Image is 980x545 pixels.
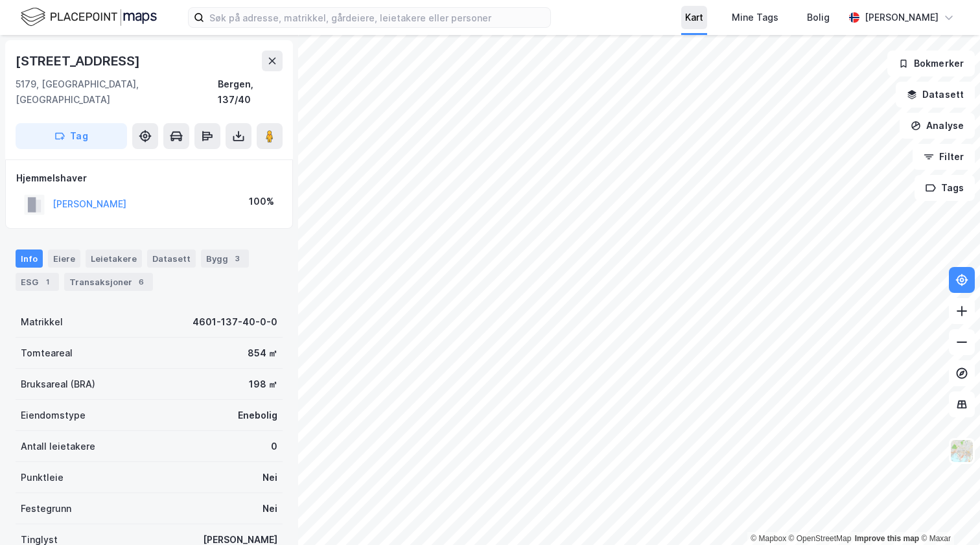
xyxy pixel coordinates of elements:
div: 198 ㎡ [249,377,277,392]
div: 4601-137-40-0-0 [192,314,277,330]
div: Punktleie [21,470,64,485]
div: Nei [262,501,277,516]
img: Z [950,439,974,463]
button: Tag [16,123,127,149]
div: Antall leietakere [21,439,95,454]
div: 5179, [GEOGRAPHIC_DATA], [GEOGRAPHIC_DATA] [16,76,218,108]
div: [STREET_ADDRESS] [16,51,143,71]
div: Info [16,249,43,268]
button: Filter [913,144,975,170]
input: Søk på adresse, matrikkel, gårdeiere, leietakere eller personer [204,8,550,27]
iframe: Chat Widget [915,483,980,545]
div: Festegrunn [21,501,71,516]
div: Mine Tags [732,10,778,25]
div: [PERSON_NAME] [865,10,939,25]
div: 100% [249,194,274,209]
div: 854 ㎡ [248,345,277,361]
div: Tomteareal [21,345,73,361]
div: Enebolig [238,408,277,423]
div: Bolig [807,10,830,25]
div: Bergen, 137/40 [218,76,283,108]
a: OpenStreetMap [789,534,852,543]
div: Matrikkel [21,314,63,330]
div: Datasett [147,249,196,268]
div: Nei [262,470,277,485]
a: Improve this map [855,534,919,543]
button: Tags [915,175,975,201]
button: Datasett [896,82,975,108]
div: Eiendomstype [21,408,86,423]
div: ESG [16,273,59,291]
div: Bruksareal (BRA) [21,377,95,392]
img: logo.f888ab2527a4732fd821a326f86c7f29.svg [21,6,157,29]
div: 3 [231,252,244,265]
div: 6 [135,275,148,288]
div: 1 [41,275,54,288]
button: Analyse [900,113,975,139]
div: 0 [271,439,277,454]
div: Leietakere [86,249,142,268]
div: Eiere [48,249,80,268]
a: Mapbox [751,534,786,543]
div: Bygg [201,249,249,268]
div: Hjemmelshaver [16,170,282,186]
div: Transaksjoner [64,273,153,291]
button: Bokmerker [887,51,975,76]
div: Kart [685,10,703,25]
